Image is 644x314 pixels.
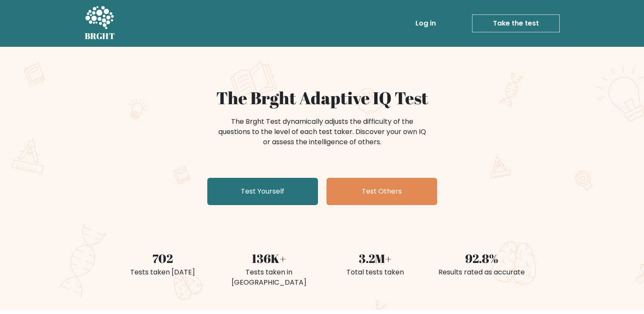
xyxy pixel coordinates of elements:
div: Tests taken [DATE] [114,267,211,277]
div: 136K+ [221,249,317,267]
div: The Brght Test dynamically adjusts the difficulty of the questions to the level of each test take... [216,117,429,147]
div: Results rated as accurate [434,267,530,277]
a: Test Yourself [207,178,318,205]
div: 702 [114,249,211,267]
div: Tests taken in [GEOGRAPHIC_DATA] [221,267,317,288]
a: Take the test [472,14,560,32]
a: BRGHT [85,3,115,43]
h1: The Brght Adaptive IQ Test [114,88,530,108]
div: 92.8% [434,249,530,267]
a: Log in [412,15,439,32]
a: Test Others [326,178,437,205]
div: 3.2M+ [327,249,424,267]
h5: BRGHT [85,31,115,41]
div: Total tests taken [327,267,424,277]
